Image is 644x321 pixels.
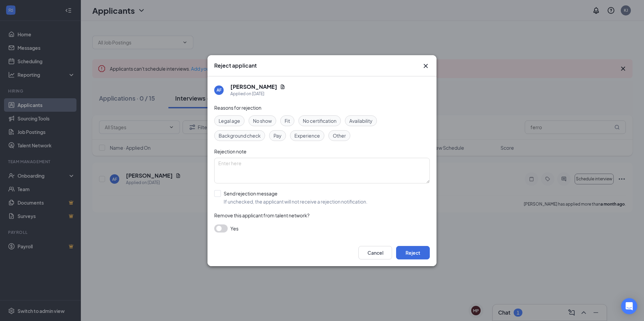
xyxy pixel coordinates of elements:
span: No show [253,117,272,124]
span: No certification [303,117,336,124]
span: Fit [285,117,290,124]
h3: Reject applicant [214,62,257,69]
span: Legal age [219,117,240,124]
span: Reasons for rejection [214,105,261,111]
span: Experience [294,132,320,139]
button: Reject [396,246,430,259]
div: AF [217,87,222,93]
span: Yes [230,224,238,233]
svg: Document [280,84,285,90]
span: Rejection note [214,148,247,154]
button: Close [422,62,430,70]
svg: Cross [422,62,430,70]
span: Background check [219,132,261,139]
span: Availability [349,117,373,124]
span: Other [333,132,346,139]
div: Applied on [DATE] [230,91,285,97]
h5: [PERSON_NAME] [230,83,277,91]
div: Open Intercom Messenger [621,298,637,314]
span: Remove this applicant from talent network? [214,212,310,218]
button: Cancel [358,246,392,259]
span: Pay [273,132,282,139]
